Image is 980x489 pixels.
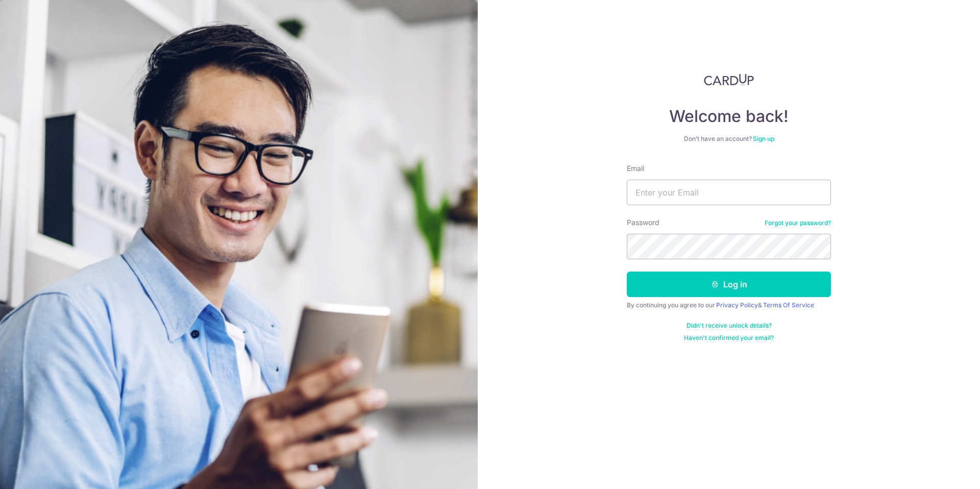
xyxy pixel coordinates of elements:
input: Enter your Email [627,180,831,205]
button: Log in [627,272,831,297]
a: Didn't receive unlock details? [687,322,772,330]
a: Terms Of Service [763,301,814,309]
img: CardUp Logo [704,74,754,86]
div: By continuing you agree to our & [627,301,831,309]
h4: Welcome back! [627,106,831,127]
a: Privacy Policy [716,301,758,309]
a: Forgot your password? [765,219,831,227]
a: Sign up [753,135,774,142]
a: Haven't confirmed your email? [684,334,774,342]
label: Email [627,163,644,174]
div: Don’t have an account? [627,135,831,143]
label: Password [627,217,659,228]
